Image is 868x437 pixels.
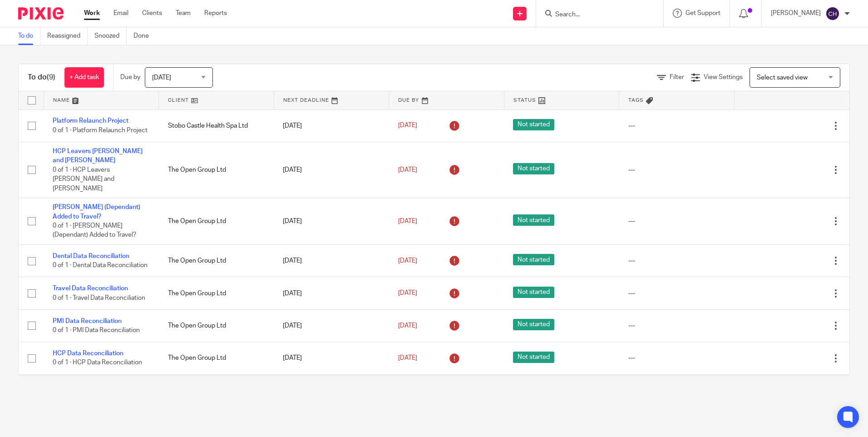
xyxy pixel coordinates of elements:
[53,127,148,134] span: 0 of 1 · Platform Relaunch Project
[53,223,136,238] span: 0 of 1 · [PERSON_NAME] (Dependant) Added to Travel?
[513,319,554,330] span: Not started
[274,374,389,412] td: [DATE]
[274,245,389,277] td: [DATE]
[159,109,274,142] td: Stobo Castle Health Spa Ltd
[113,9,128,18] a: Email
[53,167,114,192] span: 0 of 1 · HCP Leavers [PERSON_NAME] and [PERSON_NAME]
[670,74,684,80] span: Filter
[159,245,274,277] td: The Open Group Ltd
[53,204,140,219] a: [PERSON_NAME] (Dependant) Added to Travel?
[47,27,88,45] a: Reassigned
[628,165,725,174] div: ---
[398,323,417,329] span: [DATE]
[513,352,554,363] span: Not started
[513,214,554,226] span: Not started
[513,287,554,298] span: Not started
[53,148,143,164] a: HCP Leavers [PERSON_NAME] and [PERSON_NAME]
[274,142,389,198] td: [DATE]
[628,321,725,330] div: ---
[53,262,148,268] span: 0 of 1 · Dental Data Reconciliation
[771,9,821,18] p: [PERSON_NAME]
[554,11,636,19] input: Search
[176,9,191,18] a: Team
[686,10,720,16] span: Get Support
[53,295,145,301] span: 0 of 1 · Travel Data Reconciliation
[159,342,274,374] td: The Open Group Ltd
[204,9,227,18] a: Reports
[142,9,162,18] a: Clients
[53,327,140,333] span: 0 of 1 · PMI Data Reconciliation
[274,309,389,342] td: [DATE]
[133,27,156,45] a: Done
[513,119,554,130] span: Not started
[53,350,123,357] a: HCP Data Reconciliation
[513,163,554,174] span: Not started
[757,74,808,81] span: Select saved view
[28,73,55,82] h1: To do
[53,360,142,366] span: 0 of 1 · HCP Data Reconciliation
[120,73,140,82] p: Due by
[704,74,743,80] span: View Settings
[398,290,417,297] span: [DATE]
[628,121,725,130] div: ---
[94,27,127,45] a: Snoozed
[628,353,725,363] div: ---
[53,253,129,259] a: Dental Data Reconciliation
[53,318,122,324] a: PMI Data Reconciliation
[628,98,644,103] span: Tags
[274,277,389,309] td: [DATE]
[628,217,725,226] div: ---
[274,342,389,374] td: [DATE]
[64,67,104,88] a: + Add task
[159,142,274,198] td: The Open Group Ltd
[398,218,417,224] span: [DATE]
[274,198,389,245] td: [DATE]
[159,309,274,342] td: The Open Group Ltd
[18,7,64,20] img: Pixie
[628,289,725,298] div: ---
[398,355,417,361] span: [DATE]
[398,258,417,264] span: [DATE]
[53,285,128,292] a: Travel Data Reconciliation
[18,27,40,45] a: To do
[398,123,417,129] span: [DATE]
[159,374,274,412] td: Stobo Castle Health Spa Ltd
[152,74,171,81] span: [DATE]
[274,109,389,142] td: [DATE]
[513,254,554,265] span: Not started
[628,256,725,265] div: ---
[47,74,55,81] span: (9)
[825,6,840,21] img: svg%3E
[53,118,128,124] a: Platform Relaunch Project
[398,167,417,173] span: [DATE]
[84,9,100,18] a: Work
[159,277,274,309] td: The Open Group Ltd
[159,198,274,245] td: The Open Group Ltd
